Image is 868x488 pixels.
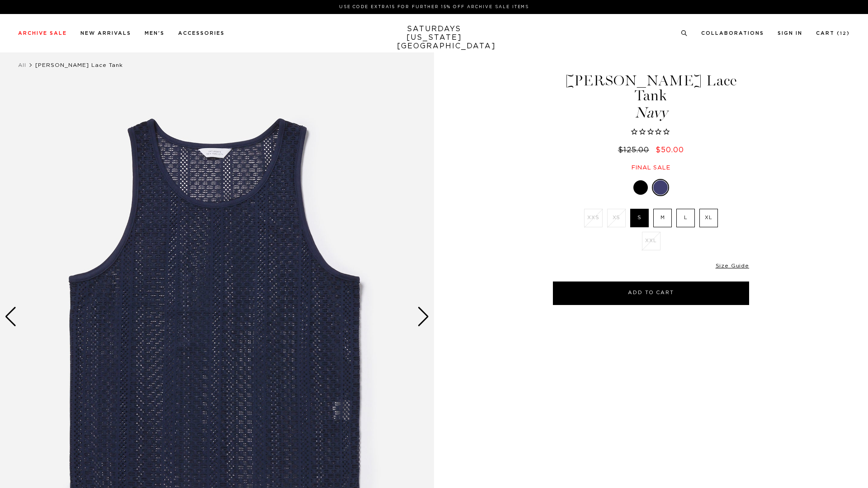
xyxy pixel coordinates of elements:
span: $50.00 [656,146,684,154]
a: SATURDAYS[US_STATE][GEOGRAPHIC_DATA] [397,25,472,51]
div: Next slide [417,307,429,327]
label: XL [699,209,718,227]
span: Rated 0.0 out of 5 stars 0 reviews [552,127,750,137]
div: Final sale [552,164,750,172]
a: New Arrivals [80,31,131,36]
span: Navy [552,105,750,120]
p: Use Code EXTRA15 for Further 15% Off Archive Sale Items [22,4,846,10]
span: [PERSON_NAME] Lace Tank [35,62,123,68]
a: Cart (12) [816,31,850,36]
a: Archive Sale [18,31,67,36]
a: All [18,62,26,68]
del: $125.00 [618,146,653,154]
a: Sign In [778,31,802,36]
a: Size Guide [716,263,749,268]
a: Collaborations [701,31,764,36]
small: 12 [840,32,847,36]
a: Men's [145,31,165,36]
label: L [676,209,695,227]
h1: [PERSON_NAME] Lace Tank [552,73,750,120]
label: M [653,209,672,227]
a: Accessories [178,31,225,36]
button: Add to Cart [553,282,749,305]
div: Previous slide [5,307,17,327]
label: S [630,209,649,227]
